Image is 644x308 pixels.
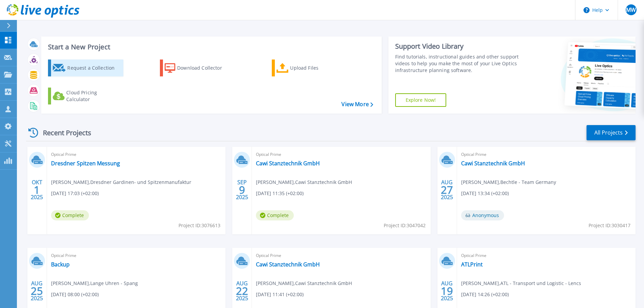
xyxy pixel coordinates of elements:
[461,261,483,268] a: ATLPrint
[461,190,509,197] span: [DATE] 13:34 (+02:00)
[236,288,248,294] span: 22
[256,280,352,287] span: [PERSON_NAME] , Cawi Stanztechnik GmbH
[256,160,320,167] a: Cawi Stanztechnik GmbH
[236,279,248,303] div: AUG 2025
[48,43,373,51] h3: Start a New Project
[461,179,556,186] span: [PERSON_NAME] , Bechtle - Team Germany
[395,53,521,74] div: Find tutorials, instructional guides and other support videos to help you make the most of your L...
[67,61,121,75] div: Request a Collection
[34,187,40,193] span: 1
[461,210,504,220] span: Anonymous
[461,280,581,287] span: [PERSON_NAME] , ATL - Transport und Logistic - Lencs
[440,177,453,202] div: AUG 2025
[256,261,320,268] a: Cawi Stanztechnik GmbH
[31,288,43,294] span: 25
[587,125,636,140] a: All Projects
[272,60,347,76] a: Upload Files
[440,279,453,303] div: AUG 2025
[51,252,221,259] span: Optical Prime
[395,93,447,107] a: Explore Now!
[461,252,631,259] span: Optical Prime
[239,187,245,193] span: 9
[51,210,89,220] span: Complete
[461,291,509,298] span: [DATE] 14:26 (+02:00)
[30,279,43,303] div: AUG 2025
[48,60,123,76] a: Request a Collection
[589,222,630,229] span: Project ID: 3030417
[51,261,70,268] a: Backup
[51,179,191,186] span: [PERSON_NAME] , Dresdner Gardinen- und Spitzenmanufaktur
[395,42,521,51] div: Support Video Library
[30,177,43,202] div: OKT 2025
[51,160,120,167] a: Dresdner Spitzen Messung
[461,151,631,158] span: Optical Prime
[256,190,304,197] span: [DATE] 11:35 (+02:00)
[441,288,453,294] span: 19
[626,7,636,13] span: MW
[256,179,352,186] span: [PERSON_NAME] , Cawi Stanztechnik GmbH
[236,177,248,202] div: SEP 2025
[66,89,120,103] div: Cloud Pricing Calculator
[51,151,221,158] span: Optical Prime
[341,101,373,108] a: View More
[256,252,426,259] span: Optical Prime
[160,60,235,76] a: Download Collector
[256,210,294,220] span: Complete
[178,222,220,229] span: Project ID: 3076613
[256,151,426,158] span: Optical Prime
[256,291,304,298] span: [DATE] 11:41 (+02:00)
[177,61,231,75] div: Download Collector
[51,190,99,197] span: [DATE] 17:03 (+02:00)
[461,160,525,167] a: Cawi Stanztechnik GmbH
[290,61,344,75] div: Upload Files
[51,280,138,287] span: [PERSON_NAME] , Lange Uhren - Spang
[441,187,453,193] span: 27
[26,124,100,141] div: Recent Projects
[384,222,426,229] span: Project ID: 3047042
[51,291,99,298] span: [DATE] 08:00 (+02:00)
[48,88,123,104] a: Cloud Pricing Calculator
